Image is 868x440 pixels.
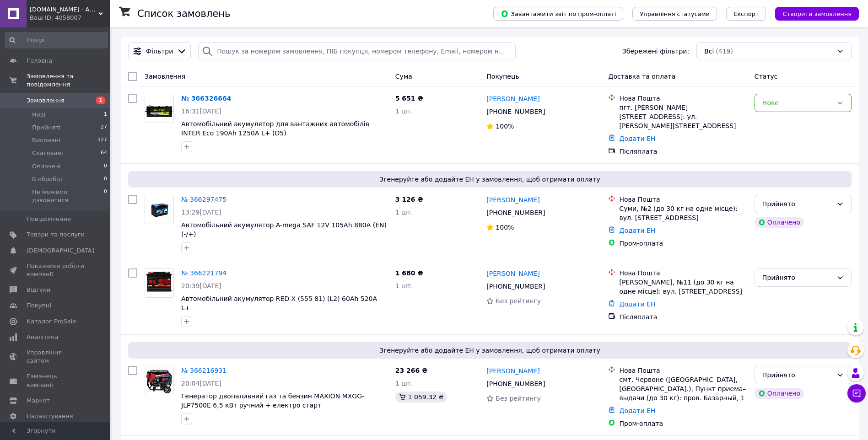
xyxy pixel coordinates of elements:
[132,346,848,355] span: Згенеруйте або додайте ЕН у замовлення, щоб отримати оплату
[5,32,108,48] input: Пошук
[619,375,747,402] div: смт. Червоне ([GEOGRAPHIC_DATA], [GEOGRAPHIC_DATA].), Пункт приема–выдачи (до 30 кг): пров. Базар...
[104,175,107,183] span: 0
[198,42,516,60] input: Пошук за номером замовлення, ПІБ покупця, номером телефону, Email, номером накладної
[486,195,539,204] a: [PERSON_NAME]
[485,105,547,118] div: [PHONE_NUMBER]
[619,239,747,248] div: Пром-оплата
[619,300,655,308] a: Додати ЕН
[755,388,804,399] div: Оплачено
[101,123,107,132] span: 27
[762,98,833,108] div: Нове
[32,188,104,204] span: Не можемо дзвонитися
[395,367,428,374] span: 23 266 ₴
[395,392,447,402] div: 1 059.32 ₴
[27,333,58,341] span: Аналітика
[496,224,514,231] span: 100%
[181,221,387,238] a: Автомобільний акумулятор A-mega SAF 12V 105Ah 880A (EN) (-/+)
[104,188,107,204] span: 0
[755,73,778,80] span: Статус
[496,395,541,402] span: Без рейтингу
[181,209,221,216] span: 13:29[DATE]
[137,8,230,19] h1: Список замовлень
[619,103,747,130] div: пгт. [PERSON_NAME][STREET_ADDRESS]: ул. [PERSON_NAME][STREET_ADDRESS]
[27,286,50,294] span: Відгуки
[395,380,413,387] span: 1 шт.
[96,97,105,104] span: 1
[486,94,539,103] a: [PERSON_NAME]
[619,278,747,296] div: [PERSON_NAME], №11 (до 30 кг на одне місце): вул. [STREET_ADDRESS]
[145,366,173,395] img: Фото товару
[27,57,52,65] span: Головна
[32,149,63,157] span: Скасовані
[181,269,226,277] a: № 366221794
[619,268,747,278] div: Нова Пошта
[486,366,539,376] a: [PERSON_NAME]
[619,227,655,234] a: Додати ЕН
[32,123,60,132] span: Прийняті
[145,269,173,297] img: Фото товару
[619,147,747,156] div: Післяплата
[395,269,423,277] span: 1 680 ₴
[145,73,185,80] span: Замовлення
[395,196,423,203] span: 3 126 ₴
[145,94,174,123] a: Фото товару
[181,380,221,387] span: 20:04[DATE]
[27,412,73,420] span: Налаштування
[181,196,226,203] a: № 366297475
[32,175,62,183] span: В обробці
[640,11,710,17] span: Управління статусами
[181,120,369,137] a: Автомобільний акумулятор для вантажних автомобілів INTER Eco 190Ah 1250A L+ (D5)
[486,73,519,80] span: Покупець
[181,107,221,115] span: 16:31[DATE]
[27,97,65,105] span: Замовлення
[395,95,423,102] span: 5 651 ₴
[27,215,71,223] span: Повідомлення
[486,269,539,278] a: [PERSON_NAME]
[501,10,616,18] span: Завантажити звіт по пром-оплаті
[619,407,655,414] a: Додати ЕН
[782,11,852,17] span: Створити замовлення
[755,217,804,228] div: Оплачено
[30,5,98,14] span: Pesticides.ua - Аграрна продукція і не тільки !!!
[145,94,173,123] img: Фото товару
[27,397,50,405] span: Маркет
[619,366,747,375] div: Нова Пошта
[704,47,714,56] span: Всі
[32,111,45,119] span: Нові
[395,209,413,216] span: 1 шт.
[496,297,541,305] span: Без рейтингу
[485,280,547,293] div: [PHONE_NUMBER]
[132,175,848,184] span: Згенеруйте або додайте ЕН у замовлення, щоб отримати оплату
[181,295,377,311] span: Автомобільний акумулятор RED X (555 81) (L2) 60Ah 520A L+
[181,95,231,102] a: № 366326664
[632,7,717,21] button: Управління статусами
[27,262,85,279] span: Показники роботи компанії
[619,204,747,222] div: Суми, №2 (до 30 кг на одне місце): вул. [STREET_ADDRESS]
[145,366,174,395] a: Фото товару
[27,231,85,239] span: Товари та послуги
[181,392,364,409] a: Генератор двопаливний газ та бензин MAXION MXGG-JLP7500E 6,5 кВт ручний + електро старт
[619,135,655,142] a: Додати ЕН
[145,195,174,224] a: Фото товару
[485,377,547,390] div: [PHONE_NUMBER]
[146,47,173,56] span: Фільтри
[32,136,60,145] span: Виконані
[496,123,514,130] span: 100%
[27,349,85,365] span: Управління сайтом
[145,200,173,219] img: Фото товару
[847,384,866,402] button: Чат з покупцем
[101,149,107,157] span: 64
[395,73,412,80] span: Cума
[395,282,413,290] span: 1 шт.
[619,195,747,204] div: Нова Пошта
[775,7,859,21] button: Створити замовлення
[762,199,833,209] div: Прийнято
[395,107,413,115] span: 1 шт.
[27,247,94,255] span: [DEMOGRAPHIC_DATA]
[762,273,833,283] div: Прийнято
[97,136,107,145] span: 327
[493,7,623,21] button: Завантажити звіт по пром-оплаті
[485,206,547,219] div: [PHONE_NUMBER]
